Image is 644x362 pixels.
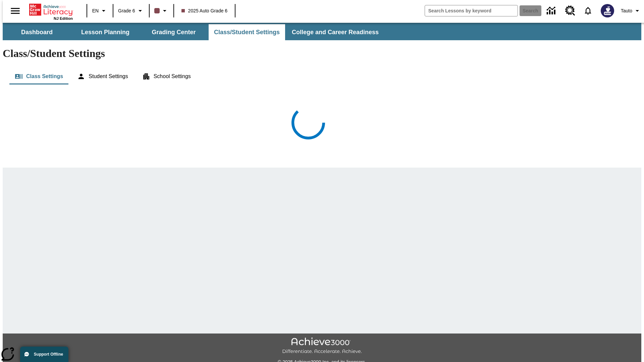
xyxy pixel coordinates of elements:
span: EN [92,7,99,14]
a: Resource Center, Will open in new tab [561,2,579,20]
button: Language: EN, Select a language [89,5,111,17]
button: Open side menu [5,1,25,21]
span: 2025 Auto Grade 6 [181,7,228,14]
button: Class/Student Settings [209,24,285,40]
button: Class Settings [9,68,68,84]
h1: Class/Student Settings [3,47,641,60]
a: Notifications [579,2,597,19]
div: SubNavbar [3,24,385,40]
a: Home [29,3,73,16]
button: Dashboard [3,24,70,40]
div: Class/Student Settings [9,68,635,84]
button: College and Career Readiness [286,24,384,40]
button: Grade: Grade 6, Select a grade [115,5,147,17]
a: Data Center [543,2,561,20]
input: search field [425,5,518,16]
span: Grade 6 [118,7,135,14]
button: Student Settings [72,68,133,84]
span: Tauto [621,7,632,14]
div: Home [29,2,73,20]
button: Grading Center [140,24,207,40]
button: Profile/Settings [618,5,644,17]
button: Support Offline [20,347,68,362]
button: Class color is dark brown. Change class color [152,5,171,17]
button: School Settings [137,68,196,84]
img: Avatar [601,4,614,17]
div: SubNavbar [3,23,641,40]
button: Lesson Planning [72,24,139,40]
button: Select a new avatar [597,2,618,19]
span: Support Offline [34,352,63,357]
span: NJ Edition [54,16,73,20]
img: Achieve3000 Differentiate Accelerate Achieve [282,338,362,355]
